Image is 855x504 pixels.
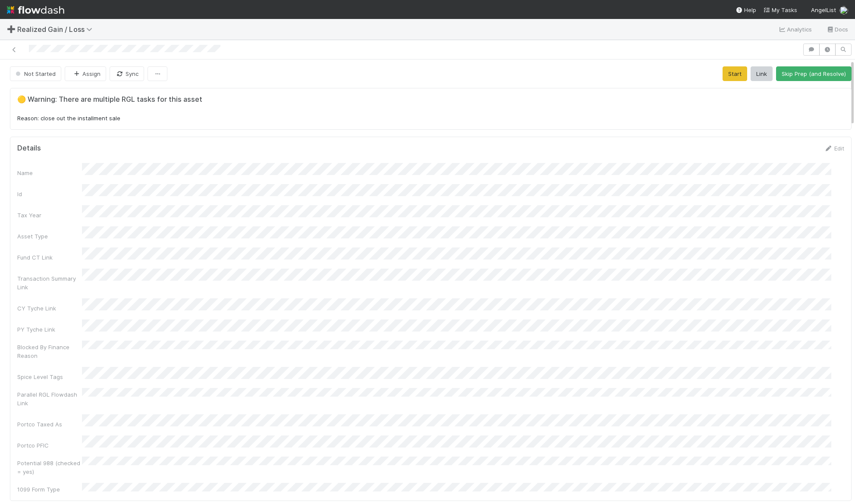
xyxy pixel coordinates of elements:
[763,6,797,14] a: My Tasks
[17,343,82,360] div: Blocked By Finance Reason
[824,145,844,152] a: Edit
[17,390,82,407] div: Parallel RGL Flowdash Link
[723,66,747,81] button: Start
[776,66,852,81] button: Skip Prep (and Resolve)
[17,325,82,334] div: PY Tyche Link
[17,169,82,177] div: Name
[7,25,16,33] span: ➕
[110,66,144,81] button: Sync
[736,6,756,14] div: Help
[7,3,64,17] img: logo-inverted-e16ddd16eac7371096b0.svg
[17,144,41,153] h5: Details
[17,114,844,123] p: Reason: close out the installment sale
[17,373,82,381] div: Spice Level Tags
[17,459,82,476] div: Potential 988 (checked = yes)
[826,24,848,34] a: Docs
[17,274,82,291] div: Transaction Summary Link
[17,420,82,429] div: Portco Taxed As
[17,253,82,262] div: Fund CT Link
[17,304,82,313] div: CY Tyche Link
[17,485,82,494] div: 1099 Form Type
[839,6,848,15] img: avatar_a3b243cf-b3da-4b5c-848d-cbf70bdb6bef.png
[763,6,797,13] span: My Tasks
[17,25,97,34] span: Realized Gain / Loss
[751,66,773,81] button: Link
[778,24,812,34] a: Analytics
[17,232,82,241] div: Asset Type
[65,66,106,81] button: Assign
[811,6,836,13] span: AngelList
[17,441,82,450] div: Portco PFIC
[17,95,844,104] h5: 🟡 Warning: There are multiple RGL tasks for this asset
[17,211,82,219] div: Tax Year
[17,190,82,198] div: Id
